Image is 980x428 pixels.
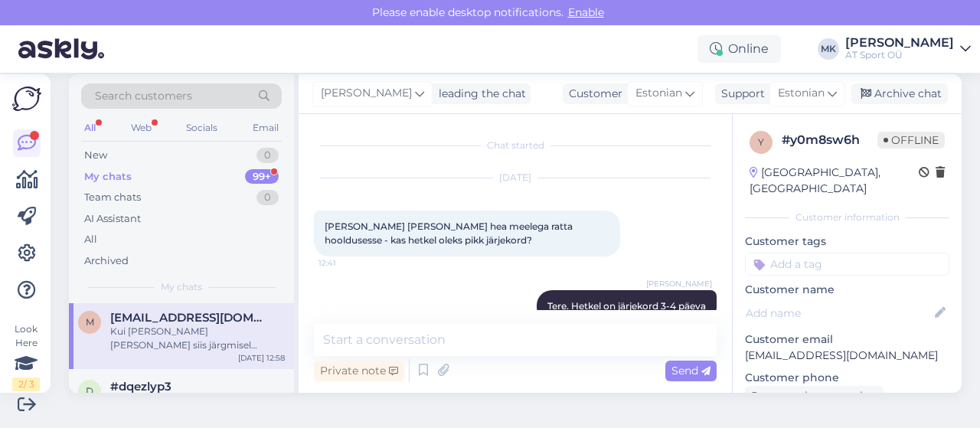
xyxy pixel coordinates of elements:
div: My chats [84,169,132,185]
div: Look Here [12,322,40,391]
span: Search customers [95,88,192,104]
div: Customer [563,86,622,102]
div: Request phone number [745,386,884,407]
div: Team chats [84,190,141,205]
div: 0 [256,190,279,205]
div: Email [250,118,282,138]
div: Private note [314,361,404,381]
span: Tere. Hetkel on järjekord 3-4 päeva [547,300,706,312]
div: MK [818,38,839,60]
div: # y0m8sw6h [782,131,877,149]
span: My chats [161,280,202,294]
span: #dqezlyp3 [110,380,171,394]
div: AI Assistant [84,211,141,227]
span: d [86,385,93,397]
div: All [81,118,99,138]
img: Askly Logo [12,87,41,111]
div: leading the chat [433,86,526,102]
div: Web [128,118,155,138]
div: All [84,232,97,247]
div: Archived [84,253,129,269]
div: 2 / 3 [12,377,40,391]
div: Socials [183,118,220,138]
span: Enable [563,5,609,19]
p: Customer tags [745,234,949,250]
div: Customer information [745,211,949,224]
span: m [86,316,94,328]
div: AT Sport OÜ [845,49,954,61]
div: [DATE] [314,171,717,185]
span: maesalu@gmail.com [110,311,269,325]
a: [PERSON_NAME]AT Sport OÜ [845,37,971,61]
span: [PERSON_NAME] [PERSON_NAME] hea meelega ratta hooldusesse - kas hetkel oleks pikk järjekord? [325,221,575,246]
p: [EMAIL_ADDRESS][DOMAIN_NAME] [745,348,949,364]
span: Estonian [778,85,825,102]
input: Add name [746,305,932,322]
div: [GEOGRAPHIC_DATA], [GEOGRAPHIC_DATA] [750,165,919,197]
div: Kui [PERSON_NAME] [PERSON_NAME] siis järgmisel nädalal teisipäev-kolmapäev saaksite kätte. [110,325,285,352]
p: Customer name [745,282,949,298]
div: Archive chat [851,83,948,104]
span: Offline [877,132,945,149]
div: Online [697,35,781,63]
span: 12:41 [318,257,376,269]
div: [PERSON_NAME] [845,37,954,49]
div: Chat started [314,139,717,152]
input: Add a tag [745,253,949,276]
div: [DATE] 12:58 [238,352,285,364]
span: [PERSON_NAME] [321,85,412,102]
span: Send [671,364,710,377]
span: [PERSON_NAME] [646,278,712,289]
p: Customer phone [745,370,949,386]
div: New [84,148,107,163]
span: y [758,136,764,148]
div: Support [715,86,765,102]
div: 0 [256,148,279,163]
span: Estonian [635,85,682,102]
p: Customer email [745,332,949,348]
div: 99+ [245,169,279,185]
